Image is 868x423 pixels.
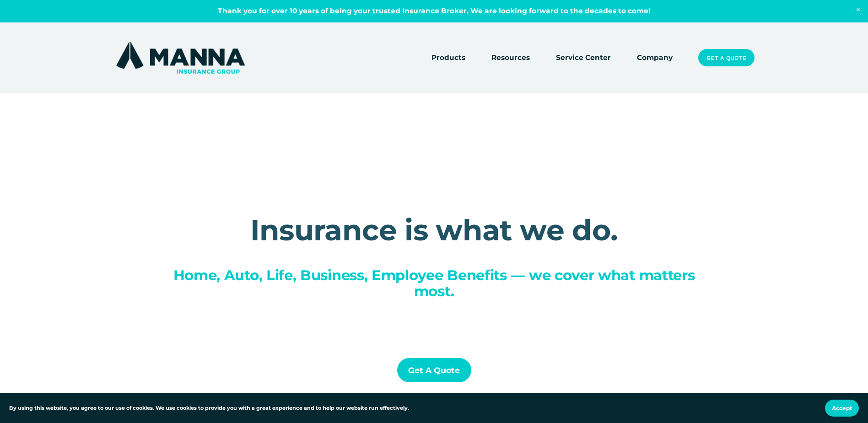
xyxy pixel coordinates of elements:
[556,51,611,64] a: Service Center
[173,266,699,300] span: Home, Auto, Life, Business, Employee Benefits — we cover what matters most.
[637,51,673,64] a: Company
[114,40,247,76] img: Manna Insurance Group
[825,400,859,417] button: Accept
[832,405,852,412] span: Accept
[431,51,465,64] a: folder dropdown
[397,358,471,382] a: Get a Quote
[491,52,530,64] span: Resources
[698,49,754,66] a: Get a Quote
[431,52,465,64] span: Products
[250,212,618,248] strong: Insurance is what we do.
[9,404,409,412] p: By using this website, you agree to our use of cookies. We use cookies to provide you with a grea...
[491,51,530,64] a: folder dropdown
